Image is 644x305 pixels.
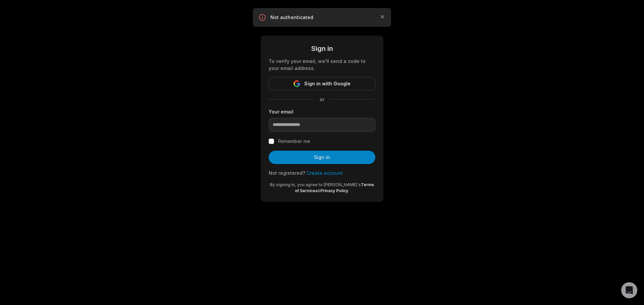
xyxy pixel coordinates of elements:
[270,14,374,21] p: Not authenticated
[269,58,375,72] div: To verify your email, we'll send a code to your email address.
[269,77,375,90] button: Sign in with Google
[269,151,375,164] button: Sign in
[348,188,349,193] span: .
[307,170,343,176] a: Create account
[304,80,351,88] span: Sign in with Google
[320,188,348,193] a: Privacy Policy
[270,182,361,187] span: By signing in, you agree to [PERSON_NAME]'s
[278,137,310,145] label: Remember me
[621,282,637,298] div: Open Intercom Messenger
[269,108,375,115] label: Your email
[314,96,330,103] span: or
[269,170,305,176] span: Not registered?
[269,44,375,54] div: Sign in
[295,182,374,193] a: Terms of Services
[318,188,320,193] span: &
